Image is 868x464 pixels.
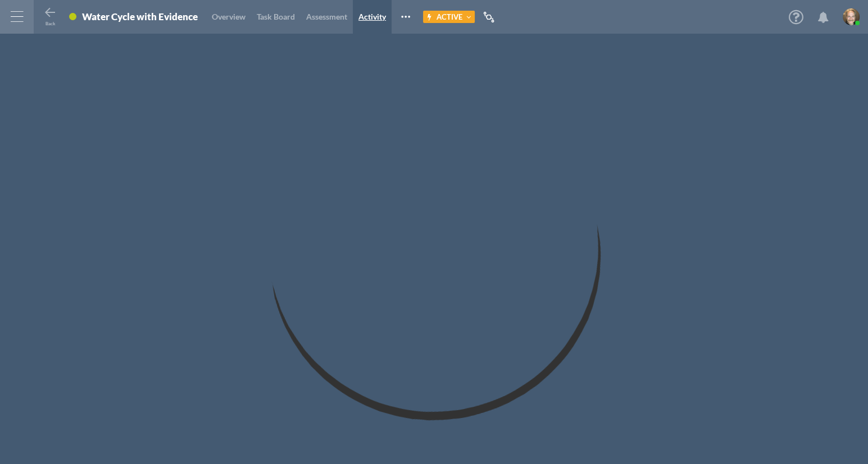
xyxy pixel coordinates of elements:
[228,45,640,457] img: Loading...
[212,12,246,21] span: Overview
[46,21,55,26] span: Back
[82,11,198,22] div: Water Cycle with Evidence
[306,12,347,21] span: Assessment
[257,12,295,21] span: Task Board
[43,6,57,25] button: Back
[437,12,462,21] span: Active
[423,11,475,23] button: Active
[82,11,198,26] div: Water Cycle with Evidence
[358,12,386,21] span: Activity
[843,8,860,25] img: image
